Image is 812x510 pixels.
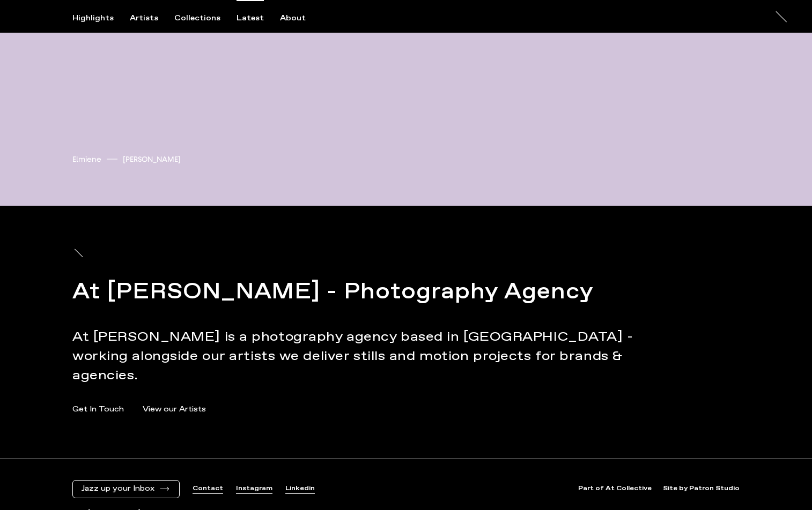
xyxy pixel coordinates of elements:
button: Jazz up your Inbox [82,484,171,493]
a: Contact [193,484,223,493]
button: Highlights [72,13,130,23]
p: At [PERSON_NAME] is a photography agency based in [GEOGRAPHIC_DATA] - working alongside our artis... [72,327,639,385]
a: Instagram [236,484,272,493]
button: Artists [130,13,174,23]
button: About [280,13,322,23]
span: Jazz up your Inbox [82,484,154,493]
a: View our Artists [143,404,206,415]
div: Artists [130,13,158,23]
div: About [280,13,306,23]
div: Collections [174,13,220,23]
div: Latest [237,13,264,23]
div: Highlights [72,13,114,23]
a: Get In Touch [72,404,124,415]
button: Latest [237,13,280,23]
a: Linkedin [285,484,315,493]
a: Part of At Collective [578,484,652,493]
a: Site by Patron Studio [663,484,740,493]
button: Collections [174,13,237,23]
h2: At [PERSON_NAME] - Photography Agency [72,276,639,309]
